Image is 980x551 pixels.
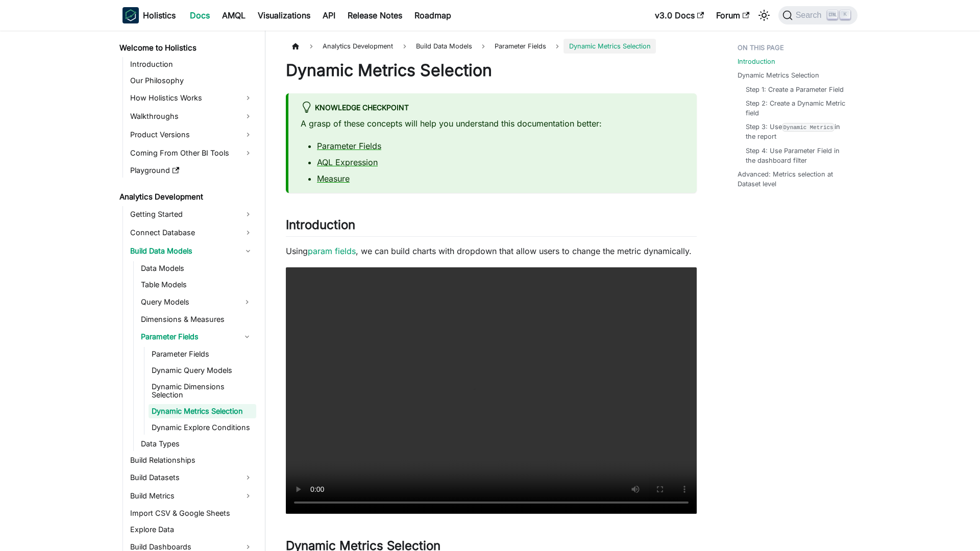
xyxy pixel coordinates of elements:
span: Dynamic Metrics Selection [563,39,655,54]
a: Parameter Fields [149,347,256,361]
a: Product Versions [127,127,256,143]
a: Walkthroughs [127,108,256,124]
a: v3.0 Docs [649,7,710,23]
a: Explore Data [127,522,256,537]
video: Your browser does not support embedding video, but you can . [286,267,697,514]
a: Step 2: Create a Dynamic Metric field [746,98,847,118]
a: Query Models [138,294,238,310]
kbd: K [840,10,850,19]
nav: Docs sidebar [112,31,265,551]
a: AMQL [216,7,252,23]
img: Holistics [122,7,139,23]
span: Analytics Development [317,39,398,54]
a: Parameter Fields [317,141,381,151]
a: Getting Started [127,206,256,222]
button: Collapse sidebar category 'Parameter Fields' [238,329,256,345]
a: Parameter Fields [489,39,551,54]
a: Analytics Development [116,190,256,204]
span: Build Data Models [411,39,477,54]
a: Build Relationships [127,453,256,467]
h1: Dynamic Metrics Selection [286,60,697,81]
a: Introduction [127,57,256,71]
a: Data Types [138,437,256,451]
h2: Introduction [286,217,697,237]
a: Docs [184,7,216,23]
p: A grasp of these concepts will help you understand this documentation better: [301,117,684,130]
a: Coming From Other BI Tools [127,145,256,161]
a: Parameter Fields [138,329,238,345]
a: Roadmap [408,7,457,23]
a: Step 4: Use Parameter Field in the dashboard filter [746,146,847,165]
a: Dynamic Metrics Selection [738,70,819,80]
a: Build Metrics [127,488,256,504]
a: Dynamic Query Models [149,363,256,378]
a: Release Notes [341,7,408,23]
a: HolisticsHolistics [122,7,176,23]
a: API [316,7,341,23]
a: AQL Expression [317,157,378,167]
span: Parameter Fields [495,42,546,50]
a: Import CSV & Google Sheets [127,506,256,520]
button: Expand sidebar category 'Query Models' [238,294,256,310]
a: Forum [710,7,755,23]
a: Home page [286,39,305,54]
a: Step 3: UseDynamic Metricsin the report [746,122,847,141]
a: Measure [317,173,350,184]
span: Search [793,11,828,20]
a: Our Philosophy [127,73,256,88]
a: Playground [127,163,256,178]
button: Switch between dark and light mode (currently light mode) [756,7,772,23]
a: Connect Database [127,224,256,241]
a: Dynamic Metrics Selection [149,404,256,418]
a: Dynamic Explore Conditions [149,420,256,435]
a: Build Data Models [127,243,256,259]
a: Step 1: Create a Parameter Field [746,85,844,94]
a: param fields [308,246,356,256]
a: Advanced: Metrics selection at Dataset level [738,169,851,189]
a: Dynamic Dimensions Selection [149,380,256,402]
button: Search (Ctrl+K) [778,6,857,24]
a: Welcome to Holistics [116,41,256,55]
b: Holistics [143,9,176,21]
a: How Holistics Works [127,90,256,106]
a: Introduction [738,57,775,66]
a: Table Models [138,278,256,292]
a: Dimensions & Measures [138,312,256,327]
a: Visualizations [252,7,316,23]
a: Build Datasets [127,469,256,486]
code: Dynamic Metrics [782,123,835,132]
nav: Breadcrumbs [286,39,697,54]
p: Using , we can build charts with dropdown that allow users to change the metric dynamically. [286,245,697,257]
div: knowledge checkpoint [301,102,684,115]
a: Data Models [138,261,256,275]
